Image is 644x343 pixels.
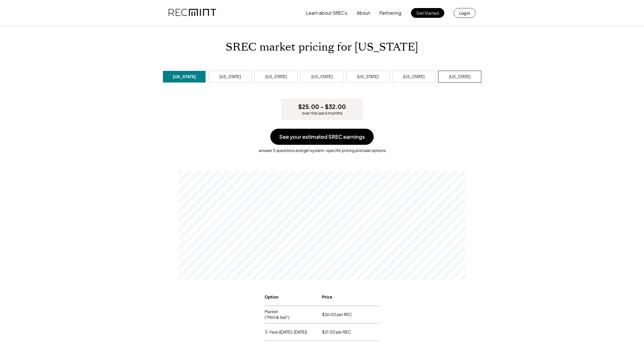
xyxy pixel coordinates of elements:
button: Log in [454,8,476,18]
div: Price [322,293,332,301]
div: over the last 6 months [302,110,342,116]
div: [US_STATE] [265,74,287,80]
button: Get Started [411,8,444,18]
div: [US_STATE] [220,74,241,80]
button: Learn about SRECs [306,7,347,19]
div: [US_STATE] [403,74,424,80]
div: [US_STATE] [173,74,196,80]
div: [US_STATE] [357,74,379,80]
div: Market ("Mint & Sell") [265,307,289,321]
div: 3-Year ([DATE]-[DATE]) [265,328,307,336]
h3: $25.00 - $32.00 [298,103,346,110]
div: [US_STATE] [311,74,333,80]
div: Option [265,293,278,301]
img: recmint-logotype%403x.png [168,3,216,23]
button: Partnering [379,7,401,19]
button: See your estimated SREC earnings [270,129,374,145]
h1: SREC market pricing for [US_STATE] [226,41,418,54]
div: answer 5 questions and get system-specific pricing and sale options [6,145,638,153]
button: About [357,7,370,19]
div: $21.00 per REC [322,328,351,336]
div: [US_STATE] [449,74,470,80]
div: $26.00 per REC [322,310,352,319]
